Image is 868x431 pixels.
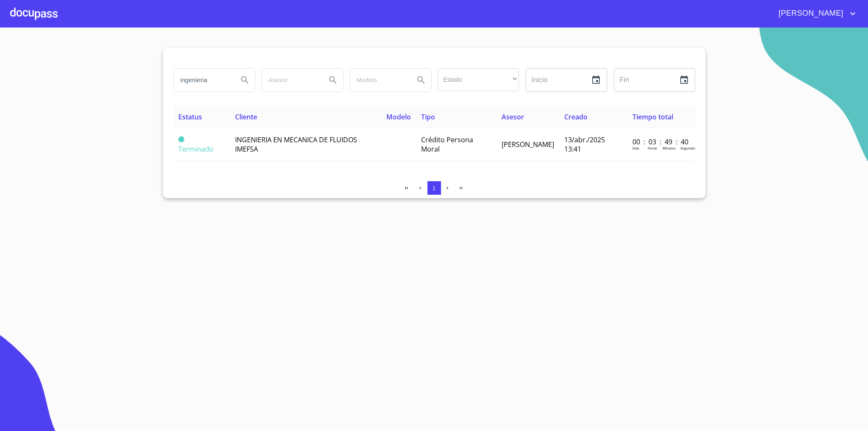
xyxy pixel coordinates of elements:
button: Search [323,70,343,90]
button: 1 [427,181,441,195]
span: Modelo [386,112,411,122]
input: search [350,69,408,91]
p: Minutos [663,146,676,150]
input: search [174,69,231,91]
span: [PERSON_NAME] [502,140,554,149]
button: account of current user [772,7,858,20]
button: Search [411,70,431,90]
span: Terminado [178,144,214,154]
span: Tiempo total [632,112,673,122]
span: [PERSON_NAME] [772,7,848,20]
p: Dias [632,146,639,150]
span: Creado [564,112,588,122]
input: search [262,69,319,91]
p: Segundos [680,146,696,150]
span: Tipo [421,112,435,122]
span: Crédito Persona Moral [421,135,473,154]
div: ​ [438,68,519,91]
p: 00 : 03 : 49 : 40 [632,137,690,146]
span: INGENIERIA EN MECANICA DE FLUIDOS IMEFSA [235,135,357,154]
span: Estatus [178,112,202,122]
span: 13/abr./2025 13:41 [564,135,605,154]
span: Terminado [178,136,184,142]
span: Cliente [235,112,257,122]
p: Horas [648,146,657,150]
span: Asesor [502,112,524,122]
button: Search [235,70,255,90]
span: 1 [433,185,435,191]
